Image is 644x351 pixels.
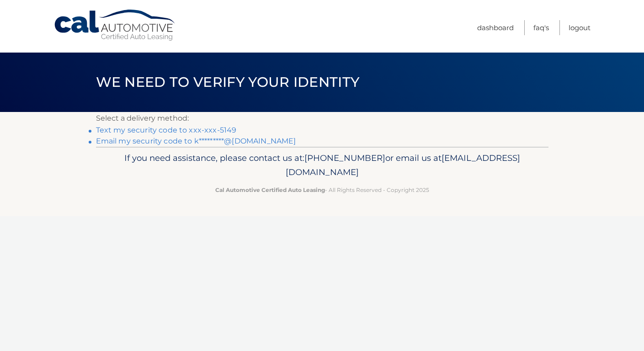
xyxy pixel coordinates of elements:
a: Cal Automotive [53,9,177,42]
a: Email my security code to k*********@[DOMAIN_NAME] [96,137,296,145]
a: Logout [569,20,591,35]
p: Select a delivery method: [96,112,548,125]
a: FAQ's [533,20,549,35]
p: If you need assistance, please contact us at: or email us at [102,151,543,180]
p: - All Rights Reserved - Copyright 2025 [102,185,543,195]
a: Dashboard [477,20,514,35]
strong: Cal Automotive Certified Auto Leasing [215,186,325,193]
span: We need to verify your identity [96,74,360,90]
a: Text my security code to xxx-xxx-5149 [96,126,237,134]
span: [PHONE_NUMBER] [304,153,385,163]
